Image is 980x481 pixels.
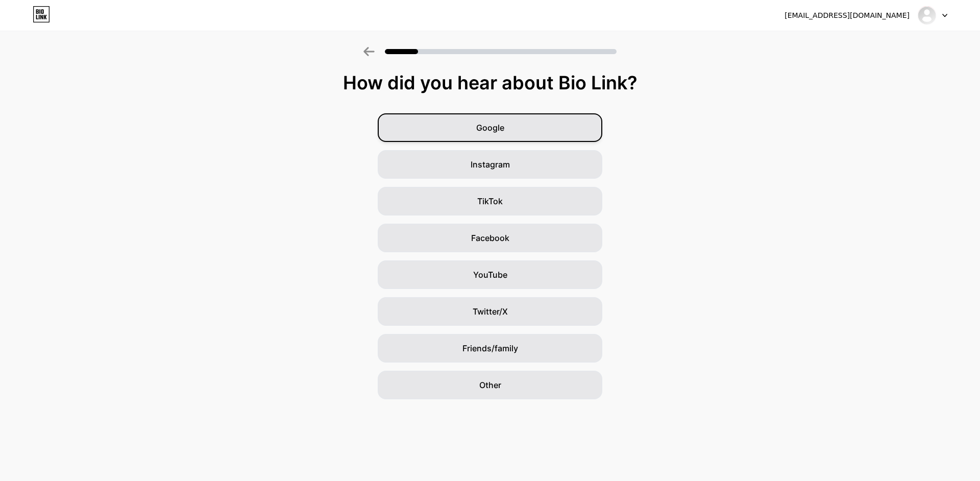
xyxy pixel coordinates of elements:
[479,379,501,391] span: Other
[476,122,504,134] span: Google
[462,342,518,354] span: Friends/family
[785,10,910,21] div: [EMAIL_ADDRESS][DOMAIN_NAME]
[473,269,507,281] span: YouTube
[471,232,509,244] span: Facebook
[477,195,503,207] span: TikTok
[5,73,975,93] div: How did you hear about Bio Link?
[471,158,510,171] span: Instagram
[917,6,937,25] img: reportaje
[473,305,508,318] span: Twitter/X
